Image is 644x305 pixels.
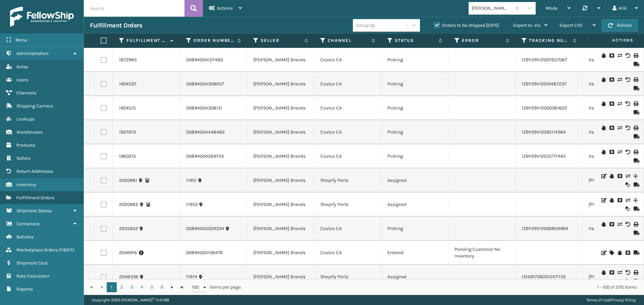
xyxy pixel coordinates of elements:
[16,116,35,122] span: Lookups
[16,77,28,83] span: Users
[529,37,570,44] label: Tracking Number
[261,37,301,44] label: Seller
[522,57,567,63] a: 1Z9Y29V12007657087
[609,126,613,130] i: Cancel Fulfillment Order
[328,37,368,44] label: Channel
[250,284,637,291] div: 1 - 100 of 570 items
[634,182,638,187] i: Mark as Shipped
[119,274,138,280] a: 2048336
[16,286,33,292] span: Reports
[634,270,638,275] i: Print Label
[602,19,638,31] button: Reload
[16,234,34,240] span: Batches
[601,198,605,203] i: Edit
[609,150,613,154] i: Cancel Fulfillment Order
[147,282,157,292] a: 5
[157,282,167,292] a: 6
[186,129,225,136] a: 00894004448482
[167,282,177,292] a: Go to the next page
[634,150,638,154] i: Print Label
[186,274,197,280] a: 11974
[609,270,613,275] i: Cancel Fulfillment Order
[314,241,381,265] td: Costco CA
[634,134,638,139] i: Mark as Shipped
[381,217,448,241] td: Picking
[601,270,605,275] i: On Hold
[609,101,613,106] i: Cancel Fulfillment Order
[314,265,381,289] td: Shopify Parts
[186,249,223,256] a: 00894005106476
[618,150,622,154] i: Change shipping
[381,120,448,144] td: Picking
[601,126,605,130] i: On Hold
[634,250,638,255] i: Mark as Shipped
[16,273,49,279] span: Rate Calculator
[16,247,58,253] span: Marketplace Orders
[192,284,202,291] span: 100
[314,96,381,120] td: Costco CA
[610,298,636,302] a: Privacy Policy
[626,101,630,106] i: Void Label
[522,226,568,231] a: 1Z9Y29V12006804964
[16,103,53,109] span: Shipping Carriers
[626,207,630,211] i: Reoptimize
[634,231,638,235] i: Mark as Shipped
[381,241,448,265] td: Entered
[609,53,613,58] i: Cancel Fulfillment Order
[247,193,314,217] td: [PERSON_NAME] Brands
[618,101,622,106] i: Change shipping
[186,201,198,208] a: 11950
[462,37,502,44] label: Error
[513,22,540,28] span: Export to .xls
[626,77,630,82] i: Void Label
[601,222,605,227] i: On Hold
[601,150,605,154] i: On Hold
[92,295,169,305] p: Copyright 2023 [PERSON_NAME]™ v 1.0.188
[618,270,622,275] i: Change shipping
[119,201,138,208] a: 2020982
[559,22,583,28] span: Export CSV
[381,48,448,72] td: Picking
[126,37,167,44] label: Fulfillment Order Id
[16,129,43,135] span: Warehouses
[16,51,48,56] span: Administration
[395,37,435,44] label: Status
[634,62,638,67] i: Mark as Shipped
[314,120,381,144] td: Costco CA
[626,198,630,203] i: Change shipping
[16,208,52,214] span: Shipment Status
[601,174,605,178] i: Edit
[119,81,137,87] a: 1904507
[448,241,516,265] td: Pending Customer No Inventory
[626,270,630,275] i: Void Label
[16,221,40,227] span: Containers
[16,155,31,161] span: Sellers
[618,198,622,203] i: Cancel Fulfillment Order
[127,282,137,292] a: 3
[626,182,630,187] i: Reoptimize
[601,77,605,82] i: On Hold
[247,217,314,241] td: [PERSON_NAME] Brands
[522,153,566,159] a: 1Z9Y29V12012777465
[186,177,197,184] a: 11951
[634,158,638,163] i: Mark as Shipped
[186,105,222,111] a: 00894004308151
[546,5,557,11] span: Mode
[247,265,314,289] td: [PERSON_NAME] Brands
[119,105,136,111] a: 1904515
[522,129,566,135] a: 1Z9Y29V12095114364
[10,7,74,27] img: logo
[634,77,638,82] i: Print Label
[618,126,622,130] i: Change shipping
[609,77,613,82] i: Cancel Fulfillment Order
[522,274,566,280] a: 1ZH0R7060315471135
[586,295,636,305] div: |
[247,48,314,72] td: [PERSON_NAME] Brands
[186,57,223,63] a: 00894004127480
[119,57,137,63] a: 1872965
[618,250,622,255] i: On Hold
[179,285,185,290] span: Go to the last page
[16,182,36,187] span: Inventory
[119,225,138,232] a: 2035622
[626,279,630,284] i: Reoptimize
